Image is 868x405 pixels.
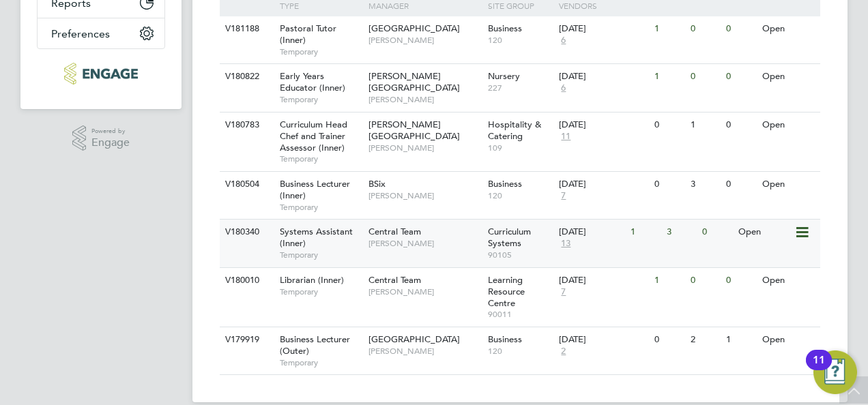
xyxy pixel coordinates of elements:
[280,274,344,286] span: Librarian (Inner)
[651,172,686,197] div: 0
[222,16,270,42] div: V181188
[91,137,130,149] span: Engage
[559,35,568,46] span: 6
[723,172,758,197] div: 0
[222,220,270,245] div: V180340
[72,125,130,151] a: Powered byEngage
[723,64,758,89] div: 0
[222,172,270,197] div: V180504
[759,172,818,197] div: Open
[651,16,686,42] div: 1
[687,64,723,89] div: 0
[488,346,553,357] span: 120
[759,327,818,352] div: Open
[687,112,723,138] div: 1
[280,46,362,57] span: Temporary
[559,286,568,298] span: 7
[813,360,825,378] div: 11
[488,190,553,201] span: 120
[368,274,421,286] span: Central Team
[488,226,531,249] span: Curriculum Systems
[280,94,362,105] span: Temporary
[280,178,350,201] span: Business Lecturer (Inner)
[488,142,553,153] span: 109
[280,119,347,153] span: Curriculum Head Chef and Trainer Assessor (Inner)
[559,226,624,238] div: [DATE]
[651,268,686,293] div: 1
[759,112,818,138] div: Open
[559,131,573,142] span: 11
[488,35,553,46] span: 120
[51,27,110,40] span: Preferences
[222,268,270,293] div: V180010
[663,220,699,245] div: 3
[368,238,481,249] span: [PERSON_NAME]
[368,35,481,46] span: [PERSON_NAME]
[488,22,522,34] span: Business
[723,112,758,138] div: 0
[687,172,723,197] div: 3
[280,153,362,164] span: Temporary
[735,220,794,245] div: Open
[368,22,460,34] span: [GEOGRAPHIC_DATA]
[368,190,481,201] span: [PERSON_NAME]
[699,220,734,245] div: 0
[368,70,460,93] span: [PERSON_NAME][GEOGRAPHIC_DATA]
[280,202,362,213] span: Temporary
[723,327,758,352] div: 1
[651,327,686,352] div: 0
[368,119,460,142] span: [PERSON_NAME][GEOGRAPHIC_DATA]
[559,334,648,346] div: [DATE]
[91,125,130,137] span: Powered by
[368,226,421,237] span: Central Team
[368,333,460,345] span: [GEOGRAPHIC_DATA]
[368,94,481,105] span: [PERSON_NAME]
[559,71,648,82] div: [DATE]
[759,16,818,42] div: Open
[64,63,137,85] img: educationmattersgroup-logo-retina.png
[488,82,553,93] span: 227
[559,179,648,190] div: [DATE]
[559,23,648,35] div: [DATE]
[813,350,857,394] button: Open Resource Center, 11 new notifications
[280,226,353,249] span: Systems Assistant (Inner)
[368,286,481,297] span: [PERSON_NAME]
[723,16,758,42] div: 0
[651,112,686,138] div: 0
[488,250,553,260] span: 90105
[723,268,758,293] div: 0
[488,274,525,309] span: Learning Resource Centre
[488,333,522,345] span: Business
[488,70,520,82] span: Nursery
[559,190,568,202] span: 7
[488,309,553,320] span: 90011
[559,346,568,357] span: 2
[222,112,270,138] div: V180783
[488,178,522,190] span: Business
[559,119,648,131] div: [DATE]
[651,64,686,89] div: 1
[368,346,481,357] span: [PERSON_NAME]
[559,82,568,94] span: 6
[759,268,818,293] div: Open
[627,220,663,245] div: 1
[488,119,541,142] span: Hospitality & Catering
[280,22,336,46] span: Pastoral Tutor (Inner)
[280,250,362,260] span: Temporary
[559,275,648,286] div: [DATE]
[280,70,345,93] span: Early Years Educator (Inner)
[280,333,350,357] span: Business Lecturer (Outer)
[280,286,362,297] span: Temporary
[687,268,723,293] div: 0
[687,327,723,352] div: 2
[559,238,573,250] span: 13
[38,18,164,48] button: Preferences
[759,64,818,89] div: Open
[222,64,270,89] div: V180822
[368,142,481,153] span: [PERSON_NAME]
[280,357,362,368] span: Temporary
[368,178,386,190] span: BSix
[37,63,165,85] a: Go to home page
[222,327,270,352] div: V179919
[687,16,723,42] div: 0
